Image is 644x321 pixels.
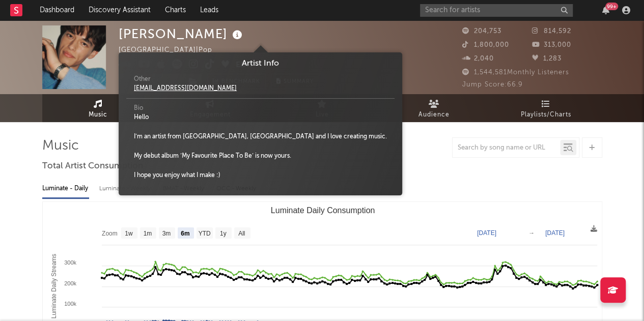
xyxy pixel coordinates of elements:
div: Luminate - Daily [42,180,89,197]
text: 1w [125,230,133,237]
text: 200k [64,280,76,286]
span: Bio [134,104,143,113]
span: Total Artist Consumption [42,160,143,172]
text: → [528,229,535,237]
text: 1y [219,230,226,237]
div: [PERSON_NAME] [119,25,245,42]
text: Luminate Daily Consumption [270,206,375,215]
span: 2,040 [462,55,494,62]
span: 313,000 [532,42,571,48]
span: Playlists/Charts [521,109,571,121]
a: Audience [378,94,490,122]
button: 99+ [602,6,609,14]
div: Hello [134,113,287,122]
span: 1,283 [532,55,562,62]
a: Music [42,94,154,122]
div: I hope you enjoy what I make :) [134,171,287,180]
span: Jump Score: 66.9 [462,81,523,88]
div: Artist Info [126,57,395,70]
span: Music [89,109,107,121]
div: 99 + [605,3,618,10]
span: 814,592 [532,28,571,35]
span: 1,544,581 Monthly Listeners [462,69,569,76]
text: YTD [198,230,210,237]
text: 3m [162,230,171,237]
a: Playlists/Charts [490,94,602,122]
text: 300k [64,259,76,266]
span: 1,800,000 [462,42,509,48]
a: [EMAIL_ADDRESS][DOMAIN_NAME] [134,85,237,92]
text: Luminate Daily Streams [50,254,57,318]
div: My debut album ‘My Favourite Place To Be’ is now yours. [134,152,291,161]
text: Zoom [102,230,118,237]
div: [GEOGRAPHIC_DATA] | Pop [119,44,224,56]
input: Search for artists [420,4,573,17]
text: 1m [143,230,152,237]
text: All [238,230,245,237]
span: 204,753 [462,28,501,35]
input: Search by song name or URL [453,144,560,152]
text: 100k [64,301,76,307]
text: [DATE] [545,229,565,237]
span: Audience [418,109,450,121]
text: 6m [181,230,189,237]
div: I’m an artist from [GEOGRAPHIC_DATA], [GEOGRAPHIC_DATA] and I love creating music. [134,132,387,141]
div: Luminate - Weekly [99,180,153,197]
span: Other [134,75,151,84]
text: [DATE] [477,229,496,237]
